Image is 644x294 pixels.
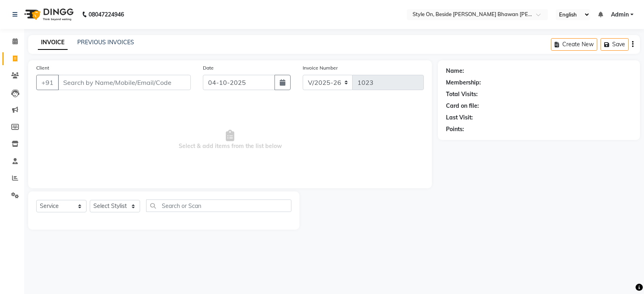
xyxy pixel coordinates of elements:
span: Select & add items from the list below [36,100,424,180]
label: Client [36,64,49,72]
div: Total Visits: [446,90,478,99]
div: Membership: [446,78,481,87]
label: Date [203,64,214,72]
div: Name: [446,67,464,75]
a: INVOICE [38,35,68,50]
img: logo [21,3,76,26]
div: Last Visit: [446,113,473,122]
div: Points: [446,125,464,134]
button: Save [601,38,629,51]
button: +91 [36,75,59,90]
span: Admin [611,10,629,19]
button: Create New [551,38,597,51]
div: Card on file: [446,102,479,110]
a: PREVIOUS INVOICES [77,39,134,46]
b: 08047224946 [89,3,124,26]
input: Search by Name/Mobile/Email/Code [58,75,191,90]
input: Search or Scan [146,199,291,212]
label: Invoice Number [303,64,338,72]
